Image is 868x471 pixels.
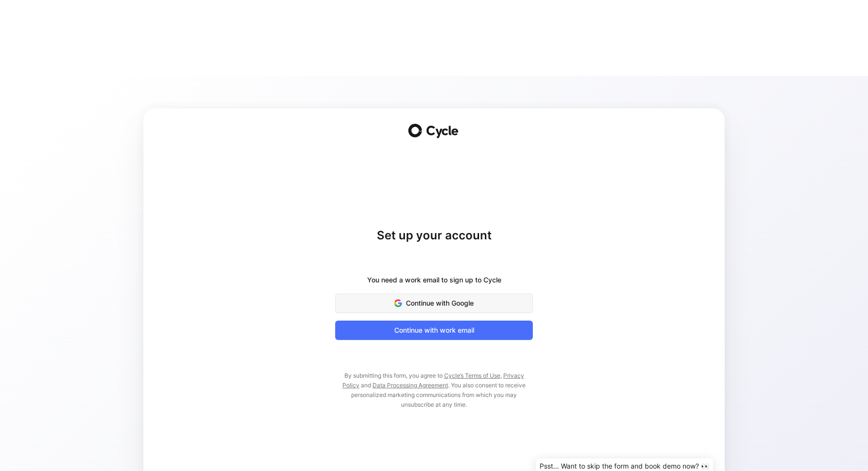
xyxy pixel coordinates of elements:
[347,324,521,336] span: Continue with work email
[347,297,521,309] span: Continue with Google
[335,321,533,340] button: Continue with work email
[335,294,533,313] button: Continue with Google
[444,372,500,379] a: Cycle’s Terms of Use
[367,274,501,286] div: You need a work email to sign up to Cycle
[335,228,533,243] h1: Set up your account
[335,371,533,410] p: By submitting this form, you agree to , and . You also consent to receive personalized marketing ...
[372,382,448,389] a: Data Processing Agreement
